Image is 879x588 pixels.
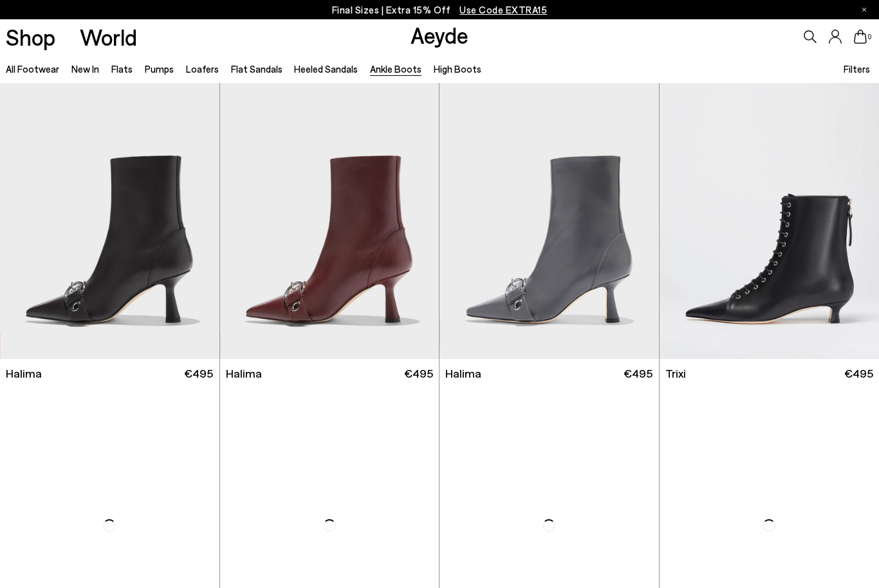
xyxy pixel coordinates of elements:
[445,365,481,381] span: Halima
[844,365,873,381] span: €495
[844,63,870,75] span: Filters
[665,365,686,381] span: Trixi
[6,365,42,381] span: Halima
[220,83,439,358] img: Halima Eyelet Pointed Boots
[186,63,219,75] a: Loafers
[439,83,659,358] img: Halima Eyelet Pointed Boots
[434,63,481,75] a: High Boots
[231,63,282,75] a: Flat Sandals
[145,63,174,75] a: Pumps
[71,63,99,75] a: New In
[404,365,433,381] span: €495
[854,30,867,44] a: 0
[332,2,548,18] p: Final Sizes | Extra 15% Off
[111,63,133,75] a: Flats
[184,365,213,381] span: €495
[220,359,439,388] a: Halima €495
[459,4,547,15] span: Navigate to /collections/ss25-final-sizes
[624,365,652,381] span: €495
[411,21,468,48] a: Aeyde
[226,365,262,381] span: Halima
[867,33,873,41] span: 0
[6,63,59,75] a: All Footwear
[439,359,659,388] a: Halima €495
[80,26,137,48] a: World
[294,63,358,75] a: Heeled Sandals
[6,26,55,48] a: Shop
[370,63,421,75] a: Ankle Boots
